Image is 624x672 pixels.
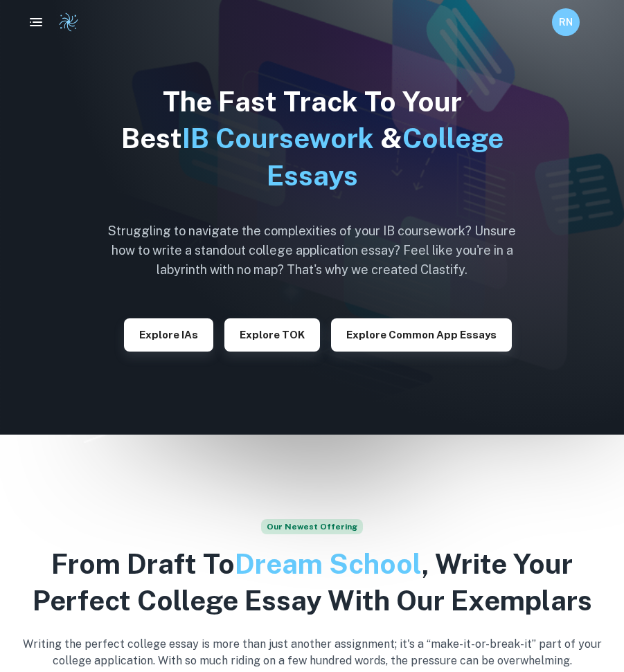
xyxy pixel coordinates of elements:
[50,12,79,33] a: Clastify logo
[224,327,320,340] a: Explore TOK
[17,545,607,619] h2: From Draft To , Write Your Perfect College Essay With Our Exemplars
[58,12,79,33] img: Clastify logo
[331,318,512,352] button: Explore Common App essays
[261,519,363,534] span: Our Newest Offering
[98,221,527,280] h6: Struggling to navigate the complexities of your IB coursework? Unsure how to write a standout col...
[558,15,574,30] h6: RN
[267,122,503,191] span: College Essays
[224,318,320,352] button: Explore TOK
[124,318,213,352] button: Explore IAs
[331,327,512,340] a: Explore Common App essays
[124,327,213,340] a: Explore IAs
[235,547,422,580] span: Dream School
[182,122,374,154] span: IB Coursework
[552,8,580,36] button: RN
[98,83,527,194] h1: The Fast Track To Your Best &
[17,636,607,669] p: Writing the perfect college essay is more than just another assignment; it's a “make-it-or-break-...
